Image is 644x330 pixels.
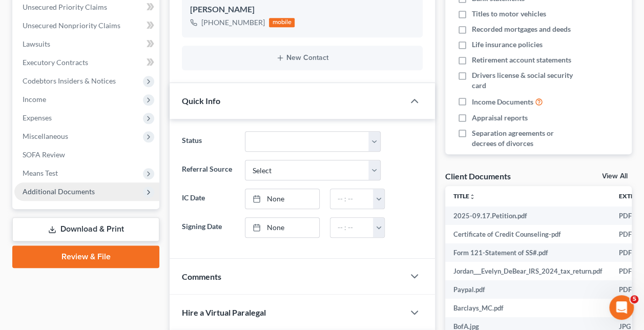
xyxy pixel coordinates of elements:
span: Lawsuits [23,39,50,48]
span: Appraisal reports [472,113,528,123]
span: Unsecured Nonpriority Claims [23,21,120,30]
input: -- : -- [330,189,373,209]
a: None [245,218,320,237]
span: Titles to motor vehicles [472,9,546,19]
span: Income Documents [472,97,533,107]
span: Comments [182,272,221,281]
td: Jordan___Evelyn_DeBear_IRS_2024_tax_return.pdf [445,262,611,280]
span: Executory Contracts [23,58,88,67]
iframe: Intercom live chat [609,295,634,320]
div: [PHONE_NUMBER] [201,17,265,28]
td: 2025-09.17.Petition.pdf [445,207,611,225]
span: 5 [630,295,638,303]
td: Certificate of Credit Counseling-pdf [445,225,611,243]
label: IC Date [177,189,239,209]
a: SOFA Review [14,146,159,164]
a: Unsecured Nonpriority Claims [14,16,159,35]
a: Review & File [12,245,159,268]
span: Quick Info [182,96,220,106]
label: Status [177,131,239,152]
span: Drivers license & social security card [472,70,576,91]
span: Expenses [23,113,52,122]
span: Income [23,95,46,104]
div: Client Documents [445,171,511,181]
span: Separation agreements or decrees of divorces [472,128,576,149]
span: Hire a Virtual Paralegal [182,307,266,317]
span: Miscellaneous [23,132,68,140]
td: Form 121-Statement of SS#.pdf [445,243,611,262]
span: Additional Documents [23,187,95,196]
td: Barclays_MC.pdf [445,299,611,317]
span: Codebtors Insiders & Notices [23,76,116,85]
label: Referral Source [177,160,239,180]
i: unfold_more [469,194,475,200]
td: Paypal.pdf [445,280,611,299]
div: mobile [269,18,295,27]
label: Signing Date [177,217,239,238]
a: None [245,189,320,209]
a: Lawsuits [14,35,159,53]
a: Download & Print [12,217,159,241]
span: Unsecured Priority Claims [23,3,107,11]
span: Recorded mortgages and deeds [472,24,571,34]
span: Means Test [23,169,58,177]
a: Executory Contracts [14,53,159,72]
div: [PERSON_NAME] [190,4,414,16]
span: SOFA Review [23,150,65,159]
input: -- : -- [330,218,373,237]
span: Life insurance policies [472,39,543,50]
a: Titleunfold_more [453,192,475,200]
button: New Contact [190,54,414,62]
a: View All [602,173,628,180]
span: Retirement account statements [472,55,571,65]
